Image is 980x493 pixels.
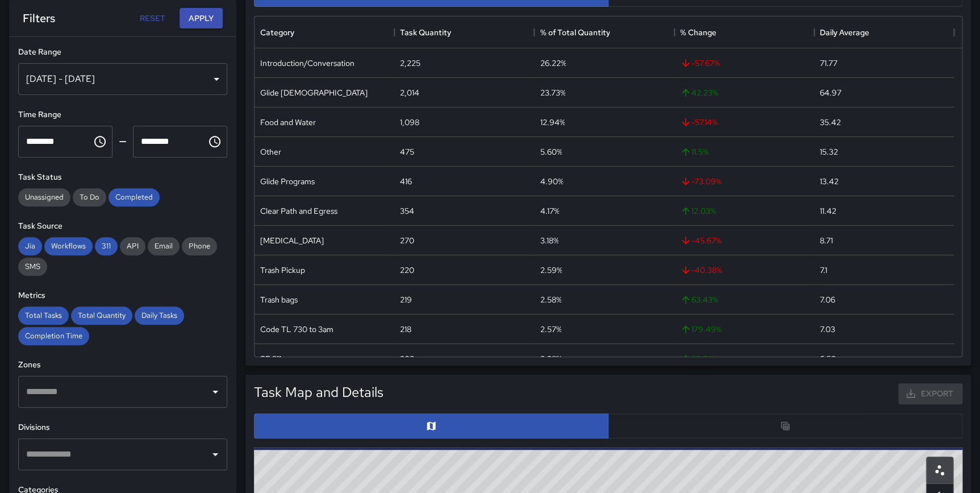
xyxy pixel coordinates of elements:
[260,57,355,69] div: Introduction/Conversation
[18,192,70,202] span: Unassigned
[148,237,180,255] div: Email
[400,264,414,276] div: 220
[109,192,160,202] span: Completed
[680,264,722,276] span: -40.38 %
[207,384,223,400] button: Open
[814,16,954,48] div: Daily Average
[18,421,227,434] h6: Divisions
[540,16,610,48] div: % of Total Quantity
[73,188,106,206] div: To Do
[18,331,89,341] span: Completion Time
[180,8,223,29] button: Apply
[680,235,722,246] span: -45.67 %
[260,146,281,158] div: Other
[18,306,69,325] div: Total Tasks
[18,327,89,345] div: Completion Time
[400,117,419,128] div: 1,098
[400,324,411,335] div: 218
[207,446,223,462] button: Open
[95,241,118,251] span: 311
[540,57,566,69] div: 26.22%
[71,310,132,320] span: Total Quantity
[135,310,184,320] span: Daily Tasks
[820,176,839,187] div: 13.42
[400,353,414,364] div: 202
[680,205,716,217] span: 12.03 %
[260,353,281,364] div: SF 311
[400,294,412,305] div: 219
[18,310,69,320] span: Total Tasks
[680,353,718,364] span: 83.64 %
[260,205,337,217] div: Clear Path and Egress
[400,205,414,217] div: 354
[820,16,869,48] div: Daily Average
[18,188,70,206] div: Unassigned
[680,87,718,98] span: 42.23 %
[820,57,837,69] div: 71.77
[540,264,562,276] div: 2.59%
[109,188,160,206] div: Completed
[18,63,227,95] div: [DATE] - [DATE]
[18,262,47,271] span: SMS
[820,294,835,305] div: 7.06
[260,324,333,335] div: Code TL 730 to 3am
[680,57,720,69] span: -57.67 %
[260,294,298,305] div: Trash bags
[534,16,674,48] div: % of Total Quantity
[540,235,558,246] div: 3.18%
[820,353,836,364] div: 6.52
[182,241,217,251] span: Phone
[18,359,227,371] h6: Zones
[73,192,106,202] span: To Do
[820,264,827,276] div: 7.1
[18,258,47,276] div: SMS
[820,117,841,128] div: 35.42
[44,237,93,255] div: Workflows
[400,146,414,158] div: 475
[260,176,315,187] div: Glide Programs
[255,16,394,48] div: Category
[44,241,93,251] span: Workflows
[95,237,118,255] div: 311
[540,205,559,217] div: 4.17%
[18,171,227,184] h6: Task Status
[820,324,835,335] div: 7.03
[540,117,565,128] div: 12.94%
[260,117,316,128] div: Food and Water
[680,16,716,48] div: % Change
[182,237,217,255] div: Phone
[148,241,180,251] span: Email
[674,16,814,48] div: % Change
[254,383,383,401] h5: Task Map and Details
[260,16,294,48] div: Category
[203,130,226,153] button: Choose time, selected time is 11:59 PM
[680,294,718,305] span: 63.43 %
[820,205,836,217] div: 11.42
[400,57,420,69] div: 2,225
[680,176,722,187] span: -73.09 %
[540,87,565,98] div: 23.73%
[71,306,132,325] div: Total Quantity
[820,146,838,158] div: 15.32
[820,87,841,98] div: 64.97
[540,353,561,364] div: 2.38%
[18,289,227,302] h6: Metrics
[23,9,55,27] h6: Filters
[18,241,42,251] span: Jia
[680,117,718,128] span: -57.14 %
[18,237,42,255] div: Jia
[933,463,946,477] svg: Scatterplot
[89,130,111,153] button: Choose time, selected time is 12:00 AM
[135,306,184,325] div: Daily Tasks
[540,176,563,187] div: 4.90%
[18,109,227,121] h6: Time Range
[926,457,953,484] button: Scatterplot
[400,87,419,98] div: 2,014
[18,46,227,59] h6: Date Range
[260,235,324,246] div: Motivational Interviewing
[120,241,145,251] span: API
[260,87,368,98] div: Glide Church
[540,146,562,158] div: 5.60%
[18,220,227,233] h6: Task Source
[394,16,534,48] div: Task Quantity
